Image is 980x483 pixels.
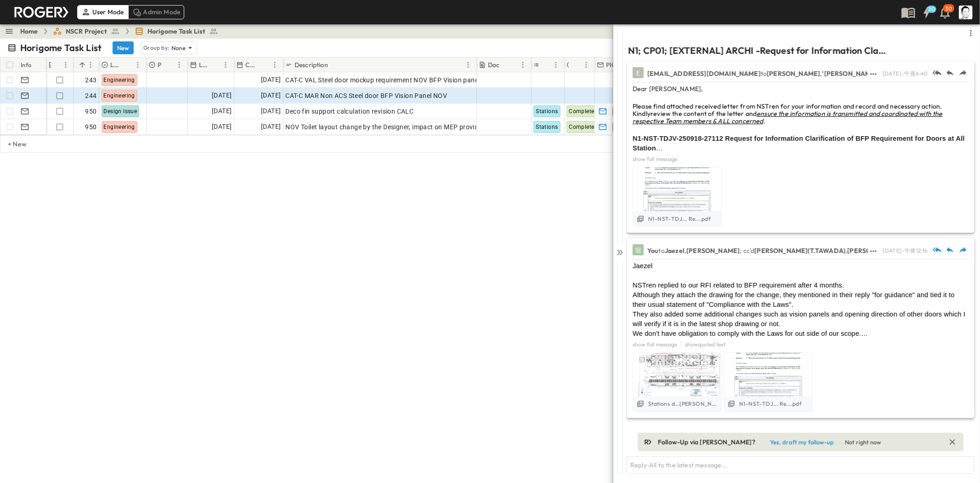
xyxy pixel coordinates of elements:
[60,59,71,70] button: Menu
[285,122,490,132] span: NOV Toilet layout change by the Designer, impact on MEP provisions
[633,329,969,339] div: We don't have obligation to comply with the Laws for out side of our scope.
[199,60,208,69] p: Last Email Date
[633,290,969,310] div: Although they attach the drawing for the change, they mentioned in their reply "for guidance" and...
[77,5,128,19] div: User Mode
[212,106,232,116] span: [DATE]
[648,214,711,224] div: N1-NST-TDJ... Re....pdf
[20,27,38,36] a: Home
[754,247,845,255] span: [PERSON_NAME](T.TAWADA)
[957,244,969,255] button: Forward
[104,108,137,115] span: Design Issue
[626,456,974,474] button: Reply-All to the latest message...
[128,5,185,19] div: Admin Mode
[295,60,328,69] p: Description
[648,399,718,408] div: Stations d...[PERSON_NAME]pdf
[883,69,928,78] p: [DATE] - 午後4:40
[85,75,96,85] span: 243
[945,67,956,78] button: Reply
[868,69,879,80] button: Show more
[631,155,679,164] button: show full message
[104,92,135,99] span: Engineering
[66,27,107,36] span: NSCR Project
[945,244,956,255] button: Reply
[633,343,721,406] img: attachment-Stations doors to be provided with vision panel r.pdf
[820,69,822,78] span: ,
[330,60,340,70] button: Sort
[85,91,96,100] span: 244
[85,107,96,116] span: 950
[21,52,32,78] div: Info
[85,59,96,70] button: Menu
[630,460,970,470] p: Reply-All to the latest message...
[665,247,685,255] span: Jaezel
[20,41,102,54] p: Horigome Task List
[285,75,483,85] span: CAT-C VAL Steel door mockup requirement NOV BFP Vision panels
[822,69,878,78] span: '[PERSON_NAME]
[633,135,965,152] b: N1-NST-TDJV-250918-27112 Request for Information Clarification of BFP Requirement for Doors at Al...
[633,109,943,125] span: review the content of the letter and
[847,247,958,255] span: [PERSON_NAME]([PERSON_NAME])
[77,60,87,70] button: Sort
[932,67,943,78] button: Reply All
[147,27,205,36] span: Horigome Task List
[110,60,120,69] p: Log
[174,59,185,70] button: Menu
[85,122,96,132] span: 950
[261,75,281,85] span: [DATE]
[261,90,281,101] span: [DATE]
[53,60,63,70] button: Sort
[212,90,232,101] span: [DATE]
[633,109,943,125] u: ensure the information is transmitted and coordinated with the respective Team members & ALL conc...
[647,247,659,255] span: You
[868,246,879,257] button: Show more
[463,59,474,70] button: Menu
[631,340,679,349] button: show full message
[285,107,414,116] span: Deco fin support calculation revision CALC
[686,247,740,255] span: [PERSON_NAME]
[261,121,281,132] span: [DATE]
[843,437,883,448] button: Not right now
[764,117,765,125] span: .
[501,60,511,70] button: Sort
[8,139,13,149] p: + New
[536,124,558,130] span: Stations
[929,6,935,13] h6: 20
[285,91,447,100] span: CAT-C MAR Non ACS Steel door BFP Vision Panel NOV
[212,121,232,132] span: [DATE]
[658,437,755,447] p: Follow-Up via [PERSON_NAME]?
[959,6,973,19] img: Profile Picture
[647,69,761,78] span: [EMAIL_ADDRESS][DOMAIN_NAME]
[633,102,942,110] span: Please find attached received letter from NSTren for your information and record and necessary ac...
[957,67,969,78] button: Forward
[245,60,257,69] p: Created
[20,27,224,36] nav: breadcrumbs
[647,67,879,80] div: to ; cc'd
[883,246,928,255] p: [DATE] - 午後12:16
[683,340,727,349] button: showquoted text
[132,59,143,70] button: Menu
[633,109,651,118] span: Kindly
[685,247,686,255] span: ,
[647,244,879,257] div: to ; cc'd
[122,60,132,70] button: Sort
[158,60,162,69] p: Priority
[113,41,134,54] button: New
[633,127,721,252] img: attachment-N1-NST-TDJV-250918-27112_Request for Information Clarification of BFP Re....pdf
[633,85,703,93] span: Dear [PERSON_NAME],
[536,108,558,115] span: Stations
[517,59,528,70] button: Menu
[845,247,847,255] span: ,
[767,69,820,78] span: [PERSON_NAME]
[19,57,46,72] div: Info
[210,60,220,70] button: Sort
[768,437,836,448] button: Yes, draft my follow-up
[220,59,231,70] button: Menu
[739,399,802,408] div: N1-NST-TDJ... Re....pdf
[171,43,186,52] p: None
[104,124,135,130] span: Engineering
[633,281,969,290] div: NSTren replied to our RFI related to BFP requirement after 4 months.
[488,60,500,69] p: Doc
[164,60,174,70] button: Sort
